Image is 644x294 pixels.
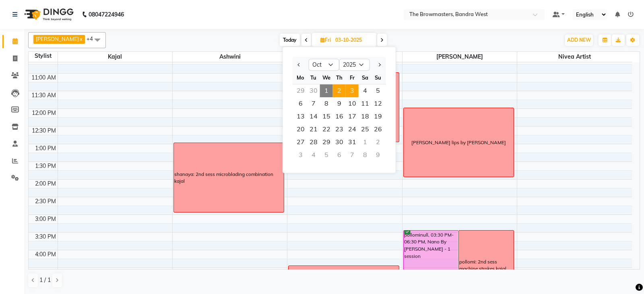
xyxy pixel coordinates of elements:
[411,139,506,146] div: [PERSON_NAME] lips by [PERSON_NAME]
[333,110,346,123] div: Thursday, October 16, 2025
[346,84,359,97] span: 3
[567,37,591,43] span: ADD NEW
[307,84,320,97] div: Tuesday, September 30, 2025
[33,162,58,170] div: 1:30 PM
[307,136,320,149] span: 28
[320,97,333,110] div: Wednesday, October 8, 2025
[33,144,58,153] div: 1:00 PM
[333,84,346,97] div: Thursday, October 2, 2025
[333,97,346,110] span: 9
[307,110,320,123] span: 14
[359,84,372,97] div: Saturday, October 4, 2025
[89,3,124,26] b: 08047224946
[33,197,58,206] div: 2:30 PM
[346,97,359,110] div: Friday, October 10, 2025
[346,110,359,123] div: Friday, October 17, 2025
[359,97,372,110] span: 11
[320,149,333,161] div: Wednesday, November 5, 2025
[307,123,320,136] span: 21
[307,136,320,149] div: Tuesday, October 28, 2025
[372,97,384,110] div: Sunday, October 12, 2025
[39,276,51,284] span: 1 / 1
[346,123,359,136] span: 24
[33,180,58,188] div: 2:00 PM
[307,71,320,84] div: Tu
[29,52,58,60] div: Stylist
[320,123,333,136] span: 22
[333,97,346,110] div: Thursday, October 9, 2025
[307,97,320,110] div: Tuesday, October 7, 2025
[372,110,384,123] div: Sunday, October 19, 2025
[333,136,346,149] div: Thursday, October 30, 2025
[333,34,373,46] input: 2025-10-03
[296,58,303,71] button: Previous month
[459,258,513,273] div: pollomi: 2nd sess machine strokes kajal
[320,71,333,84] div: We
[33,250,58,259] div: 4:00 PM
[372,84,384,97] div: Sunday, October 5, 2025
[320,136,333,149] span: 29
[333,123,346,136] span: 23
[359,149,372,161] div: Saturday, November 8, 2025
[294,110,307,123] span: 13
[58,52,172,62] span: Kajal
[294,136,307,149] span: 27
[333,71,346,84] div: Th
[320,136,333,149] div: Wednesday, October 29, 2025
[359,136,372,149] div: Saturday, November 1, 2025
[21,3,76,26] img: logo
[372,123,384,136] span: 26
[320,123,333,136] div: Wednesday, October 22, 2025
[30,127,58,135] div: 12:30 PM
[346,84,359,97] div: Friday, October 3, 2025
[294,123,307,136] span: 20
[376,58,382,71] button: Next month
[79,36,83,42] a: x
[346,149,359,161] div: Friday, November 7, 2025
[372,84,384,97] span: 5
[359,123,372,136] div: Saturday, October 25, 2025
[359,123,372,136] span: 25
[36,36,79,42] span: [PERSON_NAME]
[294,123,307,136] div: Monday, October 20, 2025
[294,149,307,161] div: Monday, November 3, 2025
[320,97,333,110] span: 8
[294,84,307,97] div: Monday, September 29, 2025
[33,268,58,276] div: 4:30 PM
[320,110,333,123] div: Wednesday, October 15, 2025
[565,35,593,46] button: ADD NEW
[372,149,384,161] div: Sunday, November 9, 2025
[372,71,384,84] div: Su
[294,97,307,110] div: Monday, October 6, 2025
[320,84,333,97] div: Wednesday, October 1, 2025
[333,123,346,136] div: Thursday, October 23, 2025
[333,84,346,97] span: 2
[294,136,307,149] div: Monday, October 27, 2025
[359,110,372,123] span: 18
[174,171,283,185] div: shanaya: 2nd sess microblading combination kajal
[320,84,333,97] span: 1
[318,37,333,43] span: Fri
[30,109,58,117] div: 12:00 PM
[307,123,320,136] div: Tuesday, October 21, 2025
[280,34,300,46] span: Today
[333,136,346,149] span: 30
[359,71,372,84] div: Sa
[372,123,384,136] div: Sunday, October 26, 2025
[333,149,346,161] div: Thursday, November 6, 2025
[87,35,99,42] span: +4
[33,233,58,241] div: 3:30 PM
[307,149,320,161] div: Tuesday, November 4, 2025
[346,110,359,123] span: 17
[173,52,287,62] span: Ashwini
[372,136,384,149] div: Sunday, November 2, 2025
[402,52,517,62] span: [PERSON_NAME]
[346,136,359,149] div: Friday, October 31, 2025
[517,52,632,62] span: Nivea Artist
[307,97,320,110] span: 7
[320,110,333,123] span: 15
[346,123,359,136] div: Friday, October 24, 2025
[346,71,359,84] div: Fr
[294,110,307,123] div: Monday, October 13, 2025
[307,110,320,123] div: Tuesday, October 14, 2025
